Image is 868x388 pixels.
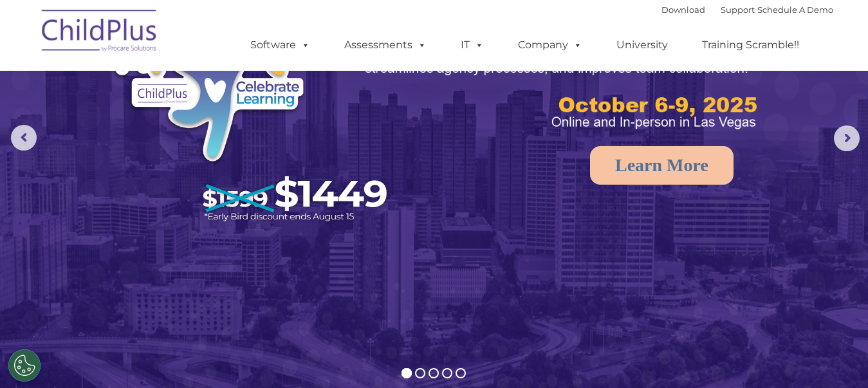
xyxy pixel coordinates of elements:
[331,32,439,58] a: Assessments
[757,5,833,15] a: Schedule A Demo
[661,5,705,15] a: Download
[448,32,497,58] a: IT
[590,146,734,185] a: Learn More
[179,85,218,95] span: Last name
[721,5,755,15] a: Support
[179,138,234,147] span: Phone number
[35,1,164,65] img: ChildPlus by Procare Solutions
[237,32,323,58] a: Software
[658,249,868,388] iframe: Chat Widget
[604,32,681,58] a: University
[661,5,833,15] font: |
[689,32,812,58] a: Training Scramble!!
[8,349,41,382] button: Cookies Settings
[505,32,595,58] a: Company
